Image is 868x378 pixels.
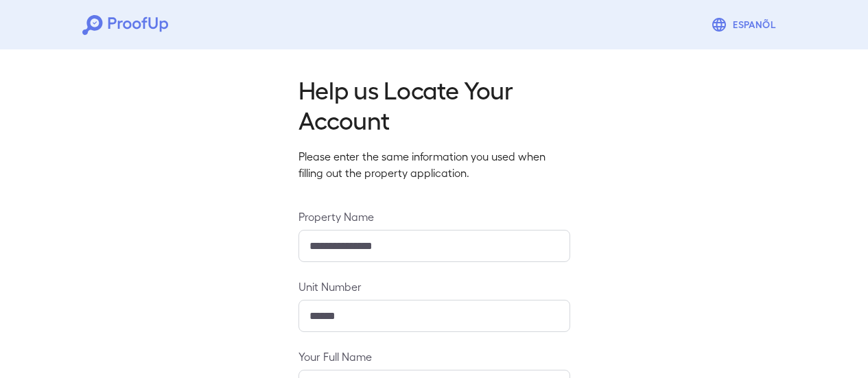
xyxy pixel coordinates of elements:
button: Espanõl [705,11,786,38]
p: Please enter the same information you used when filling out the property application. [298,148,570,181]
label: Property Name [298,209,570,224]
label: Your Full Name [298,349,570,364]
label: Unit Number [298,279,570,294]
h2: Help us Locate Your Account [298,74,570,134]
